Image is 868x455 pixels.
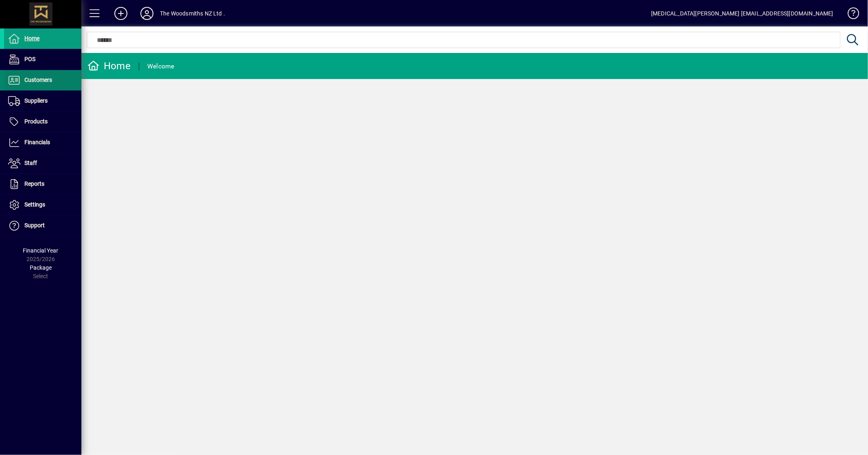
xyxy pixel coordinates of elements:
[24,222,45,229] span: Support
[24,139,50,145] span: Financials
[842,2,858,28] a: Knowledge Base
[23,247,59,254] span: Financial Year
[24,180,44,187] span: Reports
[4,112,81,132] a: Products
[4,153,81,174] a: Staff
[4,195,81,215] a: Settings
[24,201,45,208] span: Settings
[24,77,52,83] span: Customers
[4,91,81,111] a: Suppliers
[24,56,35,62] span: POS
[4,174,81,194] a: Reports
[4,70,81,90] a: Customers
[4,215,81,236] a: Support
[160,7,225,20] div: The Woodsmiths NZ Ltd .
[651,7,833,20] div: [MEDICAL_DATA][PERSON_NAME] [EMAIL_ADDRESS][DOMAIN_NAME]
[24,160,37,166] span: Staff
[24,118,48,125] span: Products
[147,60,175,73] div: Welcome
[24,97,48,104] span: Suppliers
[4,132,81,153] a: Financials
[87,59,131,73] div: Home
[4,49,81,70] a: POS
[24,35,39,42] span: Home
[134,6,160,21] button: Profile
[108,6,134,21] button: Add
[30,264,52,271] span: Package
